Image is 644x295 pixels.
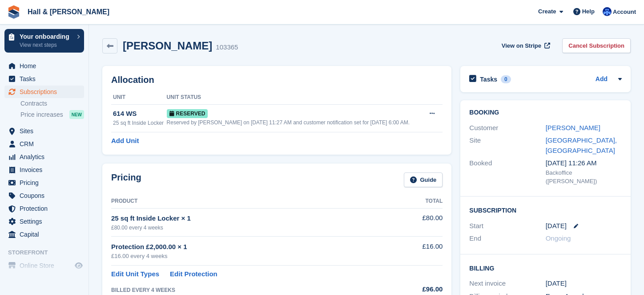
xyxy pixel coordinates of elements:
[113,119,167,127] div: 25 sq ft Inside Locker
[111,224,389,232] div: £80.00 every 4 weeks
[20,86,73,98] span: Subscriptions
[546,221,567,231] time: 2025-08-30 00:00:00 UTC
[469,221,545,231] div: Start
[123,40,212,52] h2: [PERSON_NAME]
[111,252,389,261] div: £16.00 every 4 weeks
[20,215,73,228] span: Settings
[20,73,73,85] span: Tasks
[20,189,73,202] span: Coupons
[20,33,72,40] p: Your onboarding
[20,164,73,176] span: Invoices
[20,202,73,215] span: Protection
[562,38,631,53] a: Cancel Subscription
[111,213,389,224] div: 25 sq ft Inside Locker × 1
[596,74,608,85] a: Add
[546,168,622,186] div: Backoffice ([PERSON_NAME])
[546,158,622,168] div: [DATE] 11:26 AM
[20,99,84,108] a: Contracts
[469,135,545,156] div: Site
[404,172,443,187] a: Guide
[216,42,238,53] div: 103365
[20,41,72,49] p: View next steps
[111,172,141,187] h2: Pricing
[4,138,84,150] a: menu
[613,8,636,16] span: Account
[20,228,73,241] span: Capital
[480,75,497,83] h2: Tasks
[4,259,84,272] a: menu
[4,86,84,98] a: menu
[69,110,84,119] div: NEW
[538,7,556,16] span: Create
[113,109,167,119] div: 614 WS
[7,5,20,19] img: stora-icon-8386f47178a22dfd0bd8f6a31ec36ba5ce8667c1dd55bd0f319d3a0aa187defe.svg
[546,136,617,154] a: [GEOGRAPHIC_DATA], [GEOGRAPHIC_DATA]
[111,90,167,105] th: Unit
[4,125,84,137] a: menu
[111,194,389,209] th: Product
[389,237,443,266] td: £16.00
[498,38,552,53] a: View on Stripe
[4,29,84,53] a: Your onboarding View next steps
[389,194,443,209] th: Total
[582,7,595,16] span: Help
[20,176,73,189] span: Pricing
[469,158,545,186] div: Booked
[4,60,84,72] a: menu
[469,205,622,214] h2: Subscription
[469,263,622,272] h2: Billing
[546,234,571,242] span: Ongoing
[469,234,545,244] div: End
[389,208,443,236] td: £80.00
[111,242,389,252] div: Protection £2,000.00 × 1
[111,269,159,279] a: Edit Unit Types
[73,260,84,271] a: Preview store
[20,259,73,272] span: Online Store
[170,269,217,279] a: Edit Protection
[20,125,73,137] span: Sites
[167,109,208,118] span: Reserved
[469,109,622,116] h2: Booking
[4,176,84,189] a: menu
[603,7,612,16] img: Claire Banham
[20,111,63,119] span: Price increases
[4,151,84,163] a: menu
[4,189,84,202] a: menu
[469,279,545,289] div: Next invoice
[111,286,389,294] div: BILLED EVERY 4 WEEKS
[546,279,622,289] div: [DATE]
[20,60,73,72] span: Home
[4,215,84,228] a: menu
[501,75,511,83] div: 0
[24,4,113,19] a: Hall & [PERSON_NAME]
[4,164,84,176] a: menu
[4,228,84,241] a: menu
[469,123,545,133] div: Customer
[167,119,423,127] div: Reserved by [PERSON_NAME] on [DATE] 11:27 AM and customer notification set for [DATE] 6:00 AM.
[546,124,600,131] a: [PERSON_NAME]
[20,151,73,163] span: Analytics
[111,136,139,146] a: Add Unit
[111,75,443,85] h2: Allocation
[4,202,84,215] a: menu
[4,73,84,85] a: menu
[20,110,84,119] a: Price increases NEW
[502,41,541,50] span: View on Stripe
[167,90,423,105] th: Unit Status
[389,284,443,295] div: £96.00
[20,138,73,150] span: CRM
[8,248,89,257] span: Storefront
